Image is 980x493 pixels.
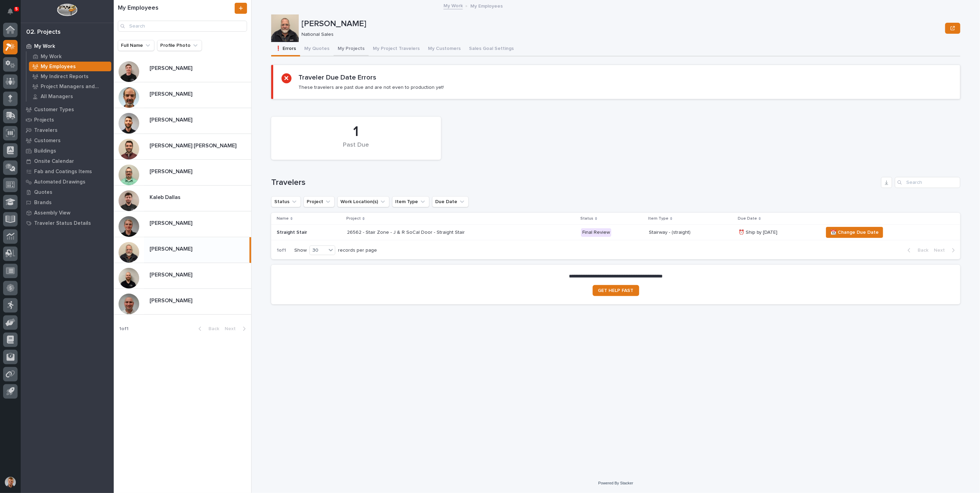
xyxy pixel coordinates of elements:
p: Fab and Coatings Items [34,169,92,175]
p: 1 of 1 [271,242,292,259]
p: Due Date [738,215,757,222]
button: Notifications [3,4,18,19]
a: Automated Drawings [21,177,114,187]
p: Brands [34,200,52,206]
button: 📆 Change Due Date [826,227,883,238]
a: [PERSON_NAME][PERSON_NAME] [114,160,251,186]
h1: Travelers [271,178,878,188]
a: Onsite Calendar [21,156,114,166]
img: Workspace Logo [57,3,77,16]
p: Onsite Calendar [34,158,74,165]
p: 1 of 1 [114,321,134,337]
p: [PERSON_NAME] [150,64,194,72]
div: Notifications5 [9,8,18,19]
p: ⏰ Ship by [DATE] [738,230,818,235]
p: Item Type [648,215,668,222]
p: Stairway - (straight) [649,230,733,235]
span: GET HELP FAST [598,288,634,293]
p: [PERSON_NAME] [150,115,194,123]
p: [PERSON_NAME] [150,90,194,97]
p: [PERSON_NAME] [150,167,194,175]
p: Project [346,215,361,222]
p: All Managers [41,94,73,100]
a: Customers [21,135,114,146]
a: Travelers [21,125,114,135]
button: Next [222,326,251,332]
p: My Employees [41,64,76,70]
button: Profile Photo [157,40,202,51]
a: Powered By Stacker [598,481,633,485]
p: Straight Stair [277,230,341,235]
a: [PERSON_NAME] [PERSON_NAME][PERSON_NAME] [PERSON_NAME] [114,134,251,160]
div: 1 [283,123,429,140]
div: 30 [310,247,326,254]
p: [PERSON_NAME] [150,296,194,304]
button: Status [271,196,301,207]
p: [PERSON_NAME] [150,244,194,252]
a: Buildings [21,146,114,156]
button: Project [304,196,335,207]
p: [PERSON_NAME] [150,219,194,227]
p: Automated Drawings [34,179,85,185]
h1: My Employees [118,4,233,12]
p: Quotes [34,189,52,196]
p: [PERSON_NAME] [150,270,194,278]
a: My Work [27,52,114,61]
p: Traveler Status Details [34,220,91,227]
p: Projects [34,117,54,123]
div: Past Due [283,141,429,156]
p: Travelers [34,127,58,134]
p: records per page [338,248,377,253]
a: All Managers [27,92,114,101]
div: Final Review [581,228,611,237]
button: Next [931,247,960,253]
button: users-avatar [3,475,18,490]
p: National Sales [302,32,940,38]
span: 📆 Change Due Date [830,228,879,237]
p: 26562 - Stair Zone - J & R SoCal Door - Straight Stair [347,230,468,235]
button: My Projects [334,42,369,56]
input: Search [118,21,247,32]
a: My Employees [27,62,114,71]
p: Customers [34,138,61,144]
a: Traveler Status Details [21,218,114,228]
p: Assembly View [34,210,70,216]
span: Next [934,247,949,253]
p: Buildings [34,148,56,154]
button: Full Name [118,40,154,51]
a: Quotes [21,187,114,197]
p: Status [580,215,593,222]
a: Customer Types [21,104,114,115]
a: [PERSON_NAME][PERSON_NAME] [114,56,251,82]
button: Back [193,326,222,332]
a: [PERSON_NAME][PERSON_NAME] [114,82,251,108]
button: ❗ Errors [271,42,300,56]
p: These travelers are past due and are not even to production yet! [298,84,444,91]
p: 5 [15,7,18,11]
button: Sales Goal Settings [465,42,518,56]
a: [PERSON_NAME][PERSON_NAME] [114,211,251,237]
a: My Indirect Reports [27,72,114,81]
p: Kaleb Dallas [150,193,182,201]
span: Back [204,326,219,332]
button: Back [902,247,931,253]
a: Projects [21,115,114,125]
p: Show [294,248,307,253]
p: My Work [41,54,62,60]
button: Work Location(s) [337,196,389,207]
p: [PERSON_NAME] [302,19,942,29]
a: Fab and Coatings Items [21,166,114,177]
a: Brands [21,197,114,208]
button: My Project Travelers [369,42,424,56]
p: My Work [34,43,55,50]
button: Due Date [432,196,469,207]
p: Name [277,215,289,222]
input: Search [895,177,960,188]
a: Assembly View [21,208,114,218]
a: GET HELP FAST [593,285,639,296]
button: My Quotes [300,42,334,56]
a: [PERSON_NAME][PERSON_NAME] [114,237,251,263]
tr: Straight Stair26562 - Stair Zone - J & R SoCal Door - Straight StairFinal ReviewStairway - (strai... [271,225,960,240]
